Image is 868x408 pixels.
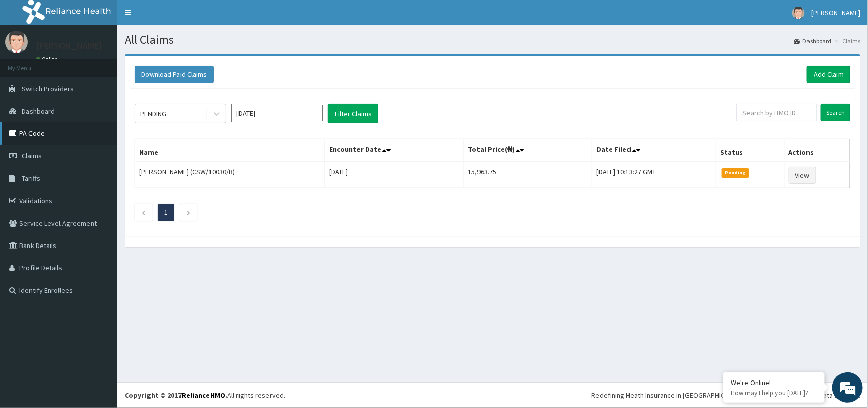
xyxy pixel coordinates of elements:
img: User Image [5,31,28,53]
input: Search [821,104,850,121]
th: Actions [784,139,850,162]
span: Dashboard [22,106,55,116]
th: Encounter Date [325,139,464,162]
a: View [789,167,816,184]
button: Download Paid Claims [135,66,214,83]
p: [PERSON_NAME] [36,41,102,50]
a: Next page [186,208,191,217]
td: [PERSON_NAME] (CSW/10030/B) [135,162,325,188]
a: Previous page [141,208,146,217]
input: Select Month and Year [231,104,323,122]
span: Claims [22,151,42,160]
th: Status [716,139,784,162]
a: Online [36,56,60,63]
a: Page 1 is your current page [164,208,168,217]
div: Chat with us now [53,57,171,70]
strong: Copyright © 2017 . [125,391,227,400]
footer: All rights reserved. [117,382,868,408]
p: How may I help you today? [731,389,817,397]
div: We're Online! [731,378,817,387]
textarea: Type your message and hit 'Enter' [5,278,194,314]
div: Redefining Heath Insurance in [GEOGRAPHIC_DATA] using Telemedicine and Data Science! [591,390,860,400]
h1: All Claims [125,33,860,46]
span: Switch Providers [22,84,74,93]
div: Minimize live chat window [167,5,191,30]
li: Claims [832,37,860,45]
td: [DATE] [325,162,464,188]
td: 15,963.75 [464,162,592,188]
td: [DATE] 10:13:27 GMT [592,162,716,188]
th: Total Price(₦) [464,139,592,162]
th: Name [135,139,325,162]
span: Tariffs [22,174,40,183]
button: Filter Claims [328,104,378,123]
a: Dashboard [794,37,831,45]
span: Pending [722,168,750,177]
a: RelianceHMO [182,391,225,400]
div: PENDING [140,108,166,119]
input: Search by HMO ID [736,104,817,121]
th: Date Filed [592,139,716,162]
img: User Image [792,7,805,19]
img: d_794563401_company_1708531726252_794563401 [19,51,41,76]
span: We're online! [59,128,140,231]
a: Add Claim [807,66,850,83]
span: [PERSON_NAME] [811,8,860,17]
